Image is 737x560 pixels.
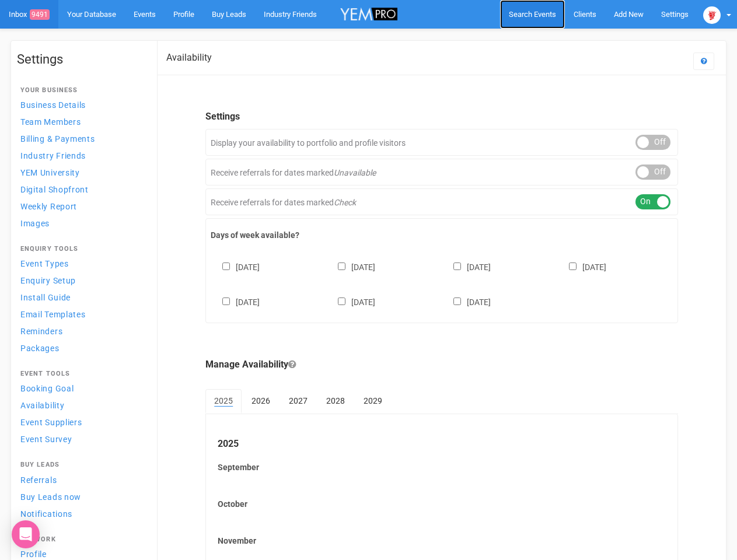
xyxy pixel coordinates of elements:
[17,131,145,146] a: Billing & Payments
[17,114,145,129] a: Team Members
[20,168,80,177] span: YEM University
[20,185,89,194] span: Digital Shopfront
[20,246,142,253] h4: Enquiry Tools
[334,198,356,207] em: Check
[442,260,491,273] label: [DATE]
[17,506,145,521] a: Notifications
[20,384,74,393] span: Booking Goal
[222,297,230,305] input: [DATE]
[205,129,678,156] div: Display your availability to portfolio and profile visitors
[12,520,40,548] div: Open Intercom Messenger
[20,202,77,211] span: Weekly Report
[17,380,145,396] a: Booking Goal
[166,52,212,63] h2: Availability
[205,358,678,372] legend: Manage Availability
[17,97,145,113] a: Business Details
[218,535,666,547] label: November
[442,295,491,308] label: [DATE]
[211,295,260,308] label: [DATE]
[20,401,64,410] span: Availability
[326,295,375,308] label: [DATE]
[557,260,606,273] label: [DATE]
[20,293,71,302] span: Install Guide
[205,188,678,215] div: Receive referrals for dates marked
[338,262,345,270] input: [DATE]
[17,414,145,430] a: Event Suppliers
[20,259,69,268] span: Event Types
[569,262,577,270] input: [DATE]
[211,229,673,241] label: Days of week available?
[211,260,260,273] label: [DATE]
[703,6,721,24] img: open-uri20250107-2-1pbi2ie
[20,219,50,228] span: Images
[17,472,145,488] a: Referrals
[338,297,345,305] input: [DATE]
[20,435,72,444] span: Event Survey
[17,181,145,197] a: Digital Shopfront
[20,134,95,143] span: Billing & Payments
[20,100,86,110] span: Business Details
[509,10,556,19] span: Search Events
[20,370,142,377] h4: Event Tools
[574,10,596,19] span: Clients
[317,389,354,412] a: 2028
[218,498,666,510] label: October
[20,461,142,468] h4: Buy Leads
[453,262,461,270] input: [DATE]
[17,256,145,271] a: Event Types
[243,389,279,412] a: 2026
[17,52,145,66] h1: Settings
[614,10,644,19] span: Add New
[205,159,678,185] div: Receive referrals for dates marked
[453,297,461,305] input: [DATE]
[17,272,145,288] a: Enquiry Setup
[20,310,86,319] span: Email Templates
[20,536,142,543] h4: Network
[17,489,145,505] a: Buy Leads now
[17,164,145,180] a: YEM University
[20,509,72,519] span: Notifications
[20,117,81,127] span: Team Members
[218,437,666,451] legend: 2025
[20,327,62,336] span: Reminders
[355,389,391,412] a: 2029
[20,344,60,353] span: Packages
[17,431,145,447] a: Event Survey
[222,262,230,270] input: [DATE]
[17,323,145,339] a: Reminders
[280,389,316,412] a: 2027
[17,289,145,305] a: Install Guide
[17,340,145,356] a: Packages
[20,87,142,94] h4: Your Business
[20,276,76,285] span: Enquiry Setup
[334,168,376,177] em: Unavailable
[17,306,145,322] a: Email Templates
[30,9,50,20] span: 9491
[17,198,145,214] a: Weekly Report
[17,215,145,231] a: Images
[326,260,375,273] label: [DATE]
[17,148,145,163] a: Industry Friends
[17,397,145,413] a: Availability
[205,110,678,124] legend: Settings
[218,461,666,473] label: September
[205,389,242,414] a: 2025
[20,418,82,427] span: Event Suppliers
